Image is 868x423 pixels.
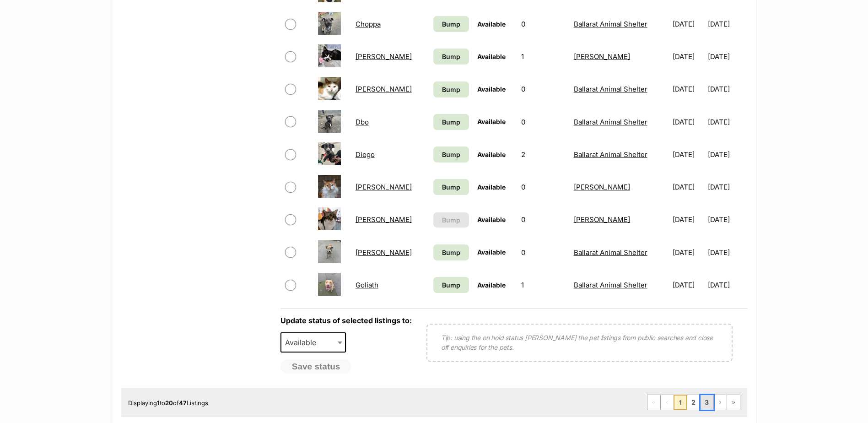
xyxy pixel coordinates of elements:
[442,52,460,61] span: Bump
[433,146,469,163] a: Bump
[356,85,412,93] a: [PERSON_NAME]
[708,269,746,301] td: [DATE]
[647,395,660,410] span: First page
[433,81,469,98] a: Bump
[518,171,569,203] td: 0
[442,182,460,192] span: Bump
[708,106,746,138] td: [DATE]
[356,150,375,159] a: Diego
[669,171,707,203] td: [DATE]
[669,139,707,170] td: [DATE]
[280,332,346,352] span: Available
[518,139,569,170] td: 2
[669,73,707,105] td: [DATE]
[708,139,746,170] td: [DATE]
[442,85,460,94] span: Bump
[281,336,325,349] span: Available
[477,248,506,256] span: Available
[477,20,506,28] span: Available
[574,281,647,289] a: Ballarat Animal Shelter
[708,171,746,203] td: [DATE]
[356,215,412,224] a: [PERSON_NAME]
[708,73,746,105] td: [DATE]
[669,204,707,235] td: [DATE]
[518,237,569,268] td: 0
[574,118,647,126] a: Ballarat Animal Shelter
[708,237,746,268] td: [DATE]
[477,216,506,223] span: Available
[356,281,378,289] a: Goliath
[701,395,713,410] a: Page 3
[669,41,707,72] td: [DATE]
[518,73,569,105] td: 0
[356,118,369,126] a: Dbo
[574,248,647,257] a: Ballarat Animal Shelter
[647,395,740,410] nav: Pagination
[518,41,569,72] td: 1
[356,20,381,28] a: Choppa
[442,117,460,127] span: Bump
[356,183,412,191] a: [PERSON_NAME]
[669,106,707,138] td: [DATE]
[433,212,469,228] button: Bump
[669,8,707,40] td: [DATE]
[442,19,460,29] span: Bump
[356,248,412,257] a: [PERSON_NAME]
[433,114,469,130] a: Bump
[128,399,208,407] span: Displaying to of Listings
[687,395,700,410] a: Page 2
[442,215,460,225] span: Bump
[574,85,647,93] a: Ballarat Animal Shelter
[433,179,469,195] a: Bump
[477,118,506,125] span: Available
[574,183,630,191] a: [PERSON_NAME]
[574,215,630,224] a: [PERSON_NAME]
[356,52,412,61] a: [PERSON_NAME]
[165,399,173,407] strong: 20
[669,269,707,301] td: [DATE]
[708,41,746,72] td: [DATE]
[433,49,469,65] a: Bump
[157,399,160,407] strong: 1
[518,8,569,40] td: 0
[708,8,746,40] td: [DATE]
[574,150,647,159] a: Ballarat Animal Shelter
[477,85,506,93] span: Available
[179,399,187,407] strong: 47
[574,20,647,28] a: Ballarat Animal Shelter
[518,106,569,138] td: 0
[477,151,506,158] span: Available
[669,237,707,268] td: [DATE]
[433,277,469,293] a: Bump
[518,204,569,235] td: 0
[574,52,630,61] a: [PERSON_NAME]
[442,150,460,159] span: Bump
[433,244,469,260] a: Bump
[477,53,506,60] span: Available
[714,395,727,410] a: Next page
[708,204,746,235] td: [DATE]
[442,248,460,257] span: Bump
[518,269,569,301] td: 1
[442,280,460,290] span: Bump
[477,183,506,191] span: Available
[661,395,674,410] span: Previous page
[674,395,687,410] span: Page 1
[477,281,506,289] span: Available
[280,316,412,325] label: Update status of selected listings to:
[441,333,718,352] p: Tip: using the on hold status [PERSON_NAME] the pet listings from public searches and close off e...
[727,395,740,410] a: Last page
[280,359,352,374] button: Save status
[433,16,469,32] a: Bump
